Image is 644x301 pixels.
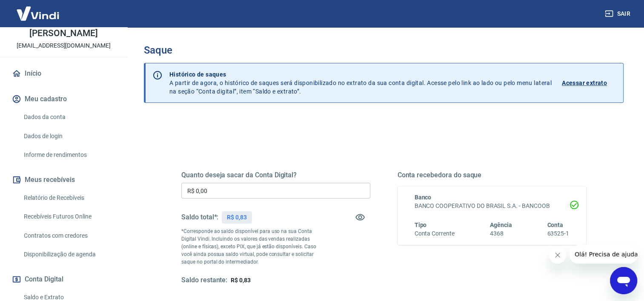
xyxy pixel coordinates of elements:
h5: Quanto deseja sacar da Conta Digital? [181,171,370,179]
iframe: Mensagem da empresa [570,245,637,264]
button: Meu cadastro [10,90,117,108]
a: Relatório de Recebíveis [20,189,117,207]
p: *Corresponde ao saldo disponível para uso na sua Conta Digital Vindi. Incluindo os valores das ve... [181,227,323,266]
p: A partir de agora, o histórico de saques será disponibilizado no extrato da sua conta digital. Ac... [169,70,552,96]
a: Contratos com credores [20,227,117,244]
img: Vindi [10,0,66,26]
iframe: Fechar mensagem [549,247,566,264]
h5: Conta recebedora do saque [398,171,587,179]
h6: Conta Corrente [415,229,455,238]
h6: BANCO COOPERATIVO DO BRASIL S.A. - BANCOOB [415,202,570,210]
h6: 63525-1 [547,229,569,238]
span: Agência [490,221,512,228]
a: Início [10,64,117,83]
a: Disponibilização de agenda [20,246,117,263]
a: Informe de rendimentos [20,146,117,164]
a: Dados de login [20,128,117,145]
iframe: Botão para abrir a janela de mensagens [610,267,637,294]
span: R$ 0,83 [231,277,251,284]
h6: 4368 [490,229,512,238]
h5: Saldo total*: [181,213,218,221]
h5: Saldo restante: [181,276,227,285]
p: [PERSON_NAME] [29,29,97,38]
span: Banco [415,194,432,201]
p: Histórico de saques [169,70,552,79]
button: Meus recebíveis [10,170,117,189]
p: Acessar extrato [562,79,607,87]
a: Recebíveis Futuros Online [20,208,117,225]
span: Tipo [415,221,427,228]
span: Conta [547,221,563,228]
button: Conta Digital [10,270,117,289]
span: Olá! Precisa de ajuda? [5,6,72,13]
h3: Saque [144,44,624,56]
a: Acessar extrato [562,70,616,96]
p: [EMAIL_ADDRESS][DOMAIN_NAME] [17,41,111,50]
button: Sair [603,6,634,22]
p: R$ 0,83 [227,213,247,222]
a: Dados da conta [20,108,117,126]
